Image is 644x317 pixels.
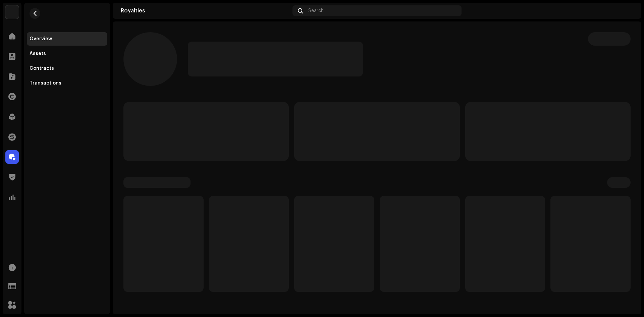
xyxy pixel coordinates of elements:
div: Royalties [121,8,290,13]
re-m-nav-item: Assets [27,47,107,60]
div: Contracts [30,66,54,71]
span: Search [308,8,324,13]
div: Overview [30,36,52,42]
re-m-nav-item: Transactions [27,76,107,90]
re-m-nav-item: Overview [27,32,107,46]
img: bb356b9b-6e90-403f-adc8-c282c7c2e227 [5,5,19,19]
div: Assets [30,51,46,56]
img: d2dfa519-7ee0-40c3-937f-a0ec5b610b05 [623,5,633,16]
div: Transactions [30,81,61,86]
re-m-nav-item: Contracts [27,62,107,75]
